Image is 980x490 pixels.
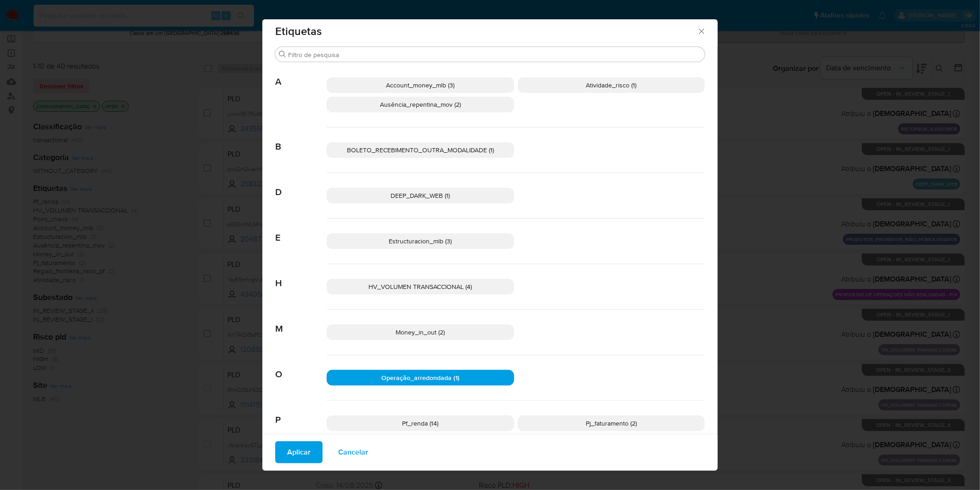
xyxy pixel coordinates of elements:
[586,81,636,90] span: Atividade_risco (1)
[381,373,459,382] span: Operação_arredondada (1)
[386,81,454,90] span: Account_money_mlb (3)
[327,370,514,386] div: Operação_arredondada (1)
[326,441,380,463] button: Cancelar
[327,77,514,93] div: Account_money_mlb (3)
[347,145,494,155] span: BOLETO_RECEBIMENTO_OUTRA_MODALIDADE (1)
[275,355,327,380] span: O
[518,77,705,93] div: Atividade_risco (1)
[327,142,514,158] div: BOLETO_RECEBIMENTO_OUTRA_MODALIDADE (1)
[275,401,327,426] span: P
[338,442,368,462] span: Cancelar
[586,419,637,428] span: Pj_faturamento (2)
[391,191,450,200] span: DEEP_DARK_WEB (1)
[368,282,472,291] span: HV_VOLUMEN TRANSACCIONAL (4)
[275,264,327,289] span: H
[279,51,286,58] button: Procurar
[327,97,514,112] div: Ausência_repentina_mov (2)
[327,279,514,294] div: HV_VOLUMEN TRANSACCIONAL (4)
[275,219,327,243] span: E
[389,236,452,246] span: Estructuracion_mlb (3)
[380,100,461,109] span: Ausência_repentina_mov (2)
[275,310,327,334] span: M
[275,127,327,152] span: B
[518,415,705,431] div: Pj_faturamento (2)
[327,188,514,203] div: DEEP_DARK_WEB (1)
[327,415,514,431] div: Pf_renda (14)
[275,173,327,198] span: D
[275,63,327,87] span: A
[327,324,514,340] div: Money_in_out (2)
[402,419,438,428] span: Pf_renda (14)
[287,442,311,462] span: Aplicar
[327,233,514,249] div: Estructuracion_mlb (3)
[396,328,445,337] span: Money_in_out (2)
[697,27,705,35] button: Fechar
[275,441,323,463] button: Aplicar
[288,51,701,59] input: Filtro de pesquisa
[275,26,697,37] span: Etiquetas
